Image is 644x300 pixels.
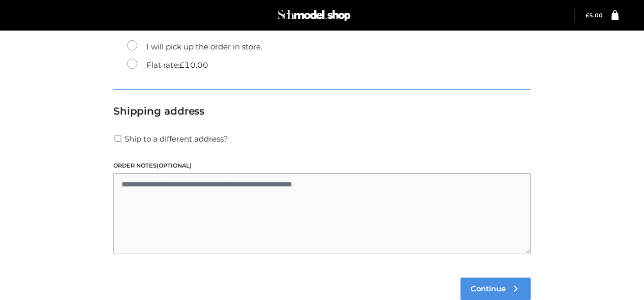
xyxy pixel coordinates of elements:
h3: Shipping address [113,105,531,117]
img: Schmodel Admin 964 [276,5,352,25]
label: Order notes [113,161,531,171]
span: Continue [471,284,506,293]
span: £ [179,60,185,70]
label: I will pick up the order in store. [127,40,262,53]
input: Ship to a different address? [113,135,122,142]
bdi: 5.00 [586,12,603,19]
span: £ [586,12,589,19]
span: (optional) [157,162,192,169]
label: Flat rate: [127,59,208,72]
span: Ship to a different address? [125,134,228,144]
bdi: 10.00 [179,60,208,70]
a: £5.00 [586,12,603,19]
a: Continue [461,278,531,300]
